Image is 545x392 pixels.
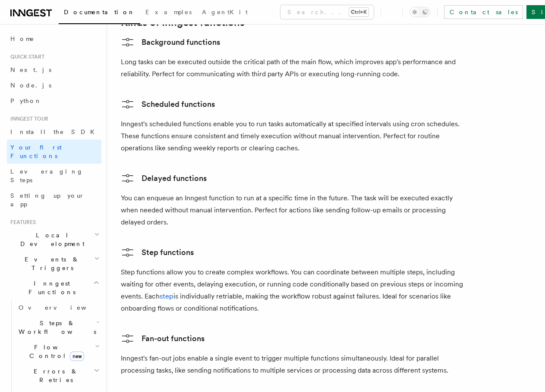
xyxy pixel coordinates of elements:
[7,255,94,272] span: Events & Triggers
[349,8,369,16] kbd: Ctrl+K
[10,66,51,73] span: Next.js
[64,9,135,16] span: Documentation
[15,364,101,388] button: Errors & Retries
[7,276,101,300] button: Inngest Functions
[121,352,466,376] p: Inngest's fan-out jobs enable a single event to trigger multiple functions simultaneously. Ideal ...
[15,339,101,364] button: Flow Controlnew
[121,192,466,228] p: You can enqueue an Inngest function to run at a specific time in the future. The task will be exe...
[7,93,101,109] a: Python
[121,97,215,111] a: Scheduled functions
[121,118,466,154] p: Inngest's scheduled functions enable you to run tasks automatically at specified intervals using ...
[140,3,197,23] a: Examples
[7,279,93,296] span: Inngest Functions
[7,140,101,164] a: Your first Functions
[7,227,101,252] button: Local Development
[121,246,194,259] a: Step functions
[121,35,220,49] a: Background functions
[197,3,253,23] a: AgentKit
[7,31,101,47] a: Home
[15,315,101,339] button: Steps & Workflows
[7,219,36,226] span: Features
[59,3,140,24] a: Documentation
[410,7,430,17] button: Toggle dark mode
[444,5,523,19] a: Contact sales
[10,97,42,104] span: Python
[19,304,107,311] span: Overview
[145,9,192,16] span: Examples
[10,144,62,159] span: Your first Functions
[15,343,95,360] span: Flow Control
[160,292,173,300] a: step
[15,367,94,384] span: Errors & Retries
[7,231,94,248] span: Local Development
[15,300,101,315] a: Overview
[7,252,101,276] button: Events & Triggers
[7,62,101,78] a: Next.js
[121,332,205,345] a: Fan-out functions
[202,9,248,16] span: AgentKit
[10,128,100,135] span: Install the SDK
[15,319,96,336] span: Steps & Workflows
[7,53,44,60] span: Quick start
[7,124,101,140] a: Install the SDK
[70,352,84,361] span: new
[280,5,374,19] button: Search...Ctrl+K
[10,168,83,184] span: Leveraging Steps
[10,82,51,89] span: Node.js
[10,34,35,43] span: Home
[121,171,207,185] a: Delayed functions
[121,56,466,80] p: Long tasks can be executed outside the critical path of the main flow, which improves app's perfo...
[7,115,48,122] span: Inngest tour
[7,78,101,93] a: Node.js
[121,266,466,314] p: Step functions allow you to create complex workflows. You can coordinate between multiple steps, ...
[7,188,101,212] a: Setting up your app
[7,164,101,188] a: Leveraging Steps
[10,192,85,208] span: Setting up your app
